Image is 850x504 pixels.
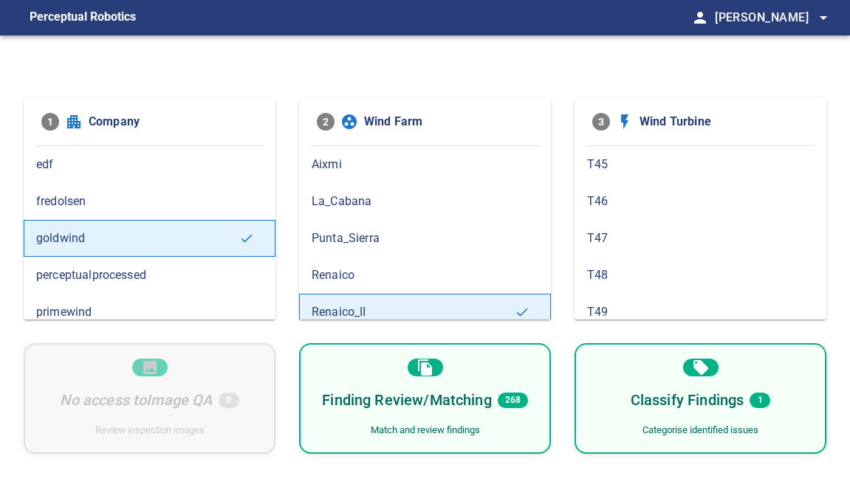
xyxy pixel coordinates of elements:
span: primewind [36,303,263,321]
span: arrow_drop_down [815,9,832,27]
div: edf [24,146,275,183]
span: Wind Farm [364,113,533,131]
span: edf [36,156,263,173]
div: fredolsen [24,183,275,220]
div: Aixmi [299,146,551,183]
span: Renaico [312,266,538,284]
div: primewind [24,294,275,331]
span: T49 [587,303,814,321]
div: goldwind [24,220,275,257]
div: Renaico [299,257,551,294]
div: T49 [575,294,826,331]
span: Punta_Sierra [312,229,538,247]
span: T46 [587,193,814,210]
span: Aixmi [312,156,538,173]
div: perceptualprocessed [24,257,275,294]
figcaption: Perceptual Robotics [30,6,136,30]
span: perceptualprocessed [36,266,263,284]
span: T47 [587,229,814,247]
div: T47 [575,220,826,257]
span: T45 [587,156,814,173]
div: T46 [575,183,826,220]
span: Renaico_II [312,303,515,321]
span: 2 [317,113,335,131]
div: Match and review findings [371,424,480,438]
div: La_Cabana [299,183,551,220]
div: Categorise identified issues [642,424,758,438]
div: Finding Review/Matching268Match and review findings [299,343,551,454]
div: T45 [575,146,826,183]
span: fredolsen [36,193,263,210]
span: goldwind [36,229,239,247]
span: person [691,9,709,27]
span: 1 [750,393,770,408]
h6: Classify Findings [631,388,744,412]
span: 3 [592,113,610,131]
span: Company [89,113,258,131]
div: Punta_Sierra [299,220,551,257]
span: La_Cabana [312,193,538,210]
span: 268 [498,393,528,408]
span: Wind Turbine [640,113,809,131]
span: T48 [587,266,814,284]
span: 1 [41,113,59,131]
div: Classify Findings1Categorise identified issues [575,343,826,454]
h6: Finding Review/Matching [322,388,491,412]
div: T48 [575,257,826,294]
div: Renaico_II [299,294,551,331]
button: [PERSON_NAME] [709,3,832,32]
span: [PERSON_NAME] [715,7,832,28]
